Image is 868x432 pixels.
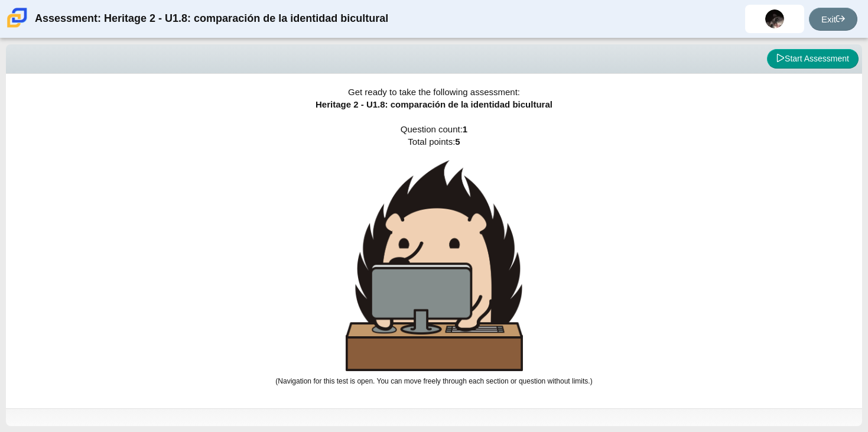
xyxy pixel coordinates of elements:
[809,8,857,31] a: Exit
[765,9,784,28] img: elizabeth.montoya.86Lpgd
[35,5,388,33] div: Assessment: Heritage 2 - U1.8: comparación de la identidad bicultural
[455,137,460,147] b: 5
[275,377,592,385] small: (Navigation for this test is open. You can move freely through each section or question without l...
[5,5,30,30] img: Carmen School of Science & Technology
[275,124,592,385] span: Question count: Total points:
[346,160,523,371] img: hedgehog-behind-computer-large.png
[316,99,552,109] span: Heritage 2 - U1.8: comparación de la identidad bicultural
[463,124,467,134] b: 1
[5,22,30,32] a: Carmen School of Science & Technology
[348,87,520,97] span: Get ready to take the following assessment:
[767,49,859,69] button: Start Assessment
